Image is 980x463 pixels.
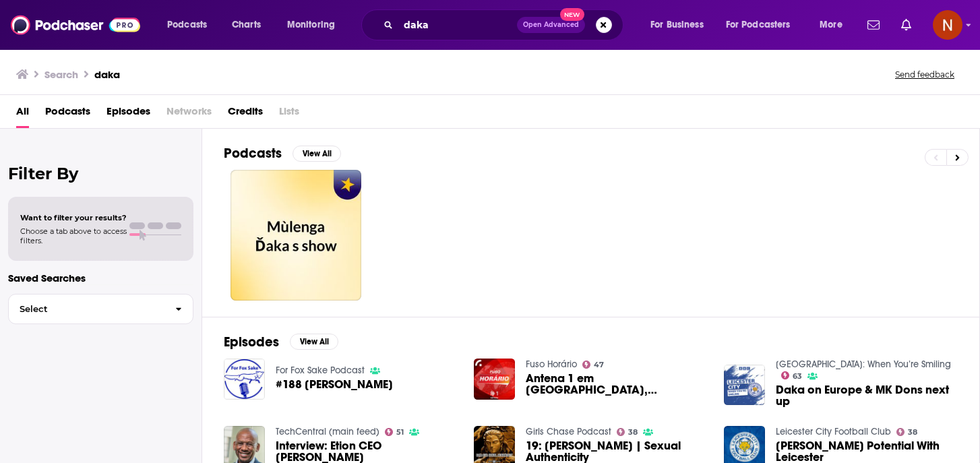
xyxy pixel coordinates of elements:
span: #188 [PERSON_NAME] [276,379,393,390]
span: Monitoring [287,16,335,34]
span: Choose a tab above to access filters. [20,226,127,245]
span: Lists [279,100,299,128]
a: Girls Chase Podcast [526,426,611,437]
span: Podcasts [167,16,207,34]
a: TechCentral (main feed) [276,426,379,437]
span: [PERSON_NAME] Potential With Leicester [776,440,958,463]
span: Networks [166,100,212,128]
span: Logged in as AdelNBM [933,10,962,40]
h3: Search [44,68,78,81]
a: Leicester City Football Club [776,426,891,437]
a: Antena 1 em Daka, Bangladesh [526,373,708,396]
a: Daka on Europe & MK Dons next up [776,384,958,407]
div: Search podcasts, credits, & more... [374,9,636,40]
a: Podcasts [45,100,90,128]
span: 47 [594,362,604,368]
h2: Episodes [224,334,279,350]
a: Leicester City: When You’re Smiling [776,359,951,370]
a: Episodes [106,100,150,128]
a: 19: Daka Guy | Sexual Authenticity [526,440,708,463]
button: View All [293,146,341,162]
h2: Filter By [8,164,193,183]
span: For Business [650,16,704,34]
button: View All [290,334,338,350]
button: open menu [278,14,353,36]
span: Interview: Etion CEO [PERSON_NAME] [276,440,458,463]
button: open menu [158,14,224,36]
a: For Fox Sake Podcast [276,365,365,376]
span: More [820,16,843,34]
h2: Podcasts [224,145,282,162]
span: For Podcasters [726,16,791,34]
a: PodcastsView All [224,145,341,162]
span: Antena 1 em [GEOGRAPHIC_DATA], [GEOGRAPHIC_DATA] [526,373,708,396]
a: 51 [385,428,404,436]
span: 51 [396,429,404,435]
p: Saved Searches [8,272,193,284]
span: Want to filter your results? [20,213,127,222]
a: 47 [582,361,605,369]
a: Credits [228,100,263,128]
img: #188 Daka Daka Daka Daka [224,359,265,400]
button: Send feedback [891,69,958,80]
span: 63 [793,373,802,379]
a: Daka's Potential With Leicester [776,440,958,463]
input: Search podcasts, credits, & more... [398,14,517,36]
span: Open Advanced [523,22,579,28]
button: Select [8,294,193,324]
a: All [16,100,29,128]
button: open menu [810,14,859,36]
a: Show notifications dropdown [896,13,917,36]
a: Fuso Horário [526,359,577,370]
a: Charts [223,14,269,36]
h3: daka [94,68,120,81]
a: 38 [617,428,638,436]
span: Charts [232,16,261,34]
button: Open AdvancedNew [517,17,585,33]
a: Show notifications dropdown [862,13,885,36]
a: Interview: Etion CEO Teddy Daka [276,440,458,463]
span: New [560,8,584,21]
span: Select [9,305,164,313]
a: 63 [781,371,803,379]
a: EpisodesView All [224,334,338,350]
a: 38 [896,428,918,436]
button: open menu [717,14,810,36]
img: Podchaser - Follow, Share and Rate Podcasts [11,12,140,38]
span: 38 [908,429,917,435]
a: #188 Daka Daka Daka Daka [276,379,393,390]
span: 19: [PERSON_NAME] | Sexual Authenticity [526,440,708,463]
img: Daka on Europe & MK Dons next up [724,365,765,406]
button: Show profile menu [933,10,962,40]
img: Antena 1 em Daka, Bangladesh [474,359,515,400]
img: User Profile [933,10,962,40]
span: 38 [628,429,638,435]
button: open menu [641,14,721,36]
